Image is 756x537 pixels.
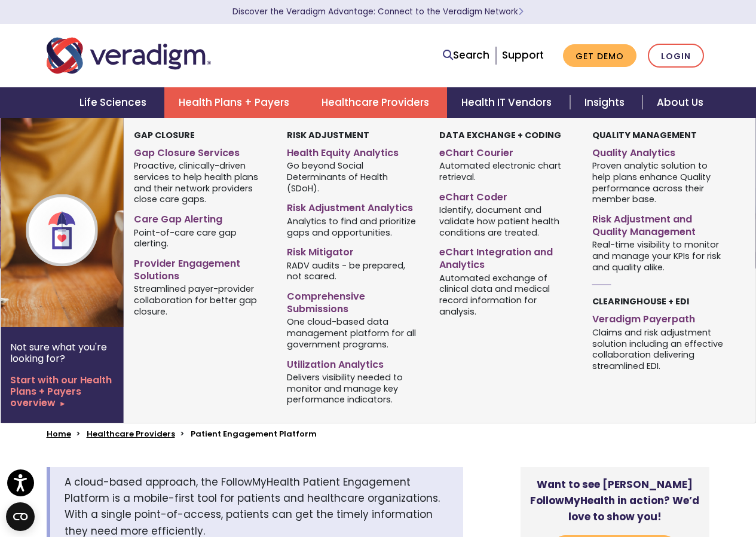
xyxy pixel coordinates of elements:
span: Point-of-care care gap alerting. [134,226,269,249]
span: Delivers visibility needed to monitor and manage key performance indicators. [287,371,422,405]
strong: Data Exchange + Coding [439,129,561,141]
span: Real-time visibility to monitor and manage your KPIs for risk and quality alike. [592,239,727,273]
span: Proactive, clinically-driven services to help health plans and their network providers close care... [134,160,269,205]
img: Veradigm logo [47,36,211,75]
a: Support [502,48,544,62]
span: Streamlined payer-provider collaboration for better gap closure. [134,283,269,318]
p: Not sure what you're looking for? [10,341,114,364]
a: Health Equity Analytics [287,142,422,160]
a: Health IT Vendors [447,87,570,118]
strong: Risk Adjustment [287,129,369,141]
span: Analytics to find and prioritize gaps and opportunities. [287,215,422,238]
a: Home [47,428,71,440]
a: Life Sciences [65,87,164,118]
a: Healthcare Providers [87,428,175,440]
a: eChart Integration and Analytics [439,242,574,271]
span: Identify, document and validate how patient health conditions are treated. [439,204,574,239]
a: Get Demo [563,44,636,68]
span: Proven analytic solution to help plans enhance Quality performance across their member base. [592,160,727,205]
a: Health Plans + Payers [164,87,307,118]
a: Gap Closure Services [134,142,269,160]
span: Automated exchange of clinical data and medical record information for analysis. [439,271,574,317]
a: Care Gap Alerting [134,209,269,226]
a: Insights [570,87,642,118]
strong: Quality Management [592,129,697,141]
a: Start with our Health Plans + Payers overview [10,374,114,409]
strong: Gap Closure [134,129,195,141]
a: Comprehensive Submissions [287,286,422,316]
a: Risk Adjustment Analytics [287,197,422,215]
span: One cloud-based data management platform for all government programs. [287,316,422,350]
a: Risk Mitigator [287,242,422,259]
a: Provider Engagement Solutions [134,253,269,283]
span: RADV audits - be prepared, not scared. [287,259,422,282]
iframe: Drift Chat Widget [527,451,742,523]
strong: Clearinghouse + EDI [592,295,689,307]
a: eChart Courier [439,142,574,160]
a: eChart Coder [439,187,574,204]
span: Claims and risk adjustment solution including an effective collaboration delivering streamlined EDI. [592,326,727,371]
a: Utilization Analytics [287,354,422,371]
span: Go beyond Social Determinants of Health (SDoH). [287,160,422,194]
a: About Us [642,87,718,118]
span: Learn More [518,6,524,17]
a: Search [443,47,489,63]
img: Health Plan Payers [1,118,193,327]
a: Veradigm Payerpath [592,309,727,326]
span: Automated electronic chart retrieval. [439,160,574,183]
a: Risk Adjustment and Quality Management [592,209,727,239]
button: Open CMP widget [6,502,35,531]
a: Healthcare Providers [307,87,447,118]
a: Discover the Veradigm Advantage: Connect to the Veradigm NetworkLearn More [232,6,524,17]
a: Login [648,44,704,68]
a: Quality Analytics [592,142,727,160]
